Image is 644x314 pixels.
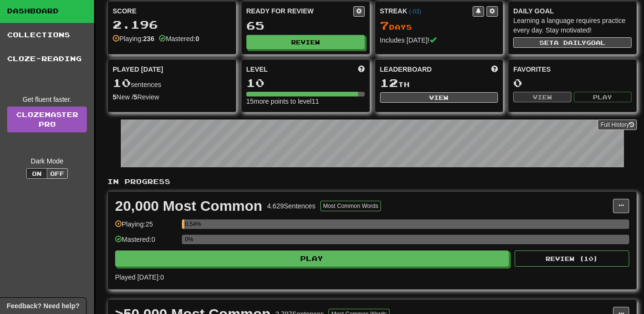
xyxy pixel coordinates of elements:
[554,39,586,46] span: a daily
[358,65,365,74] span: Score more points to level up
[115,219,177,235] div: Playing: 25
[574,92,632,102] button: Play
[113,34,154,43] div: Playing:
[246,77,365,89] div: 10
[159,34,199,43] div: Mastered:
[380,92,498,103] button: View
[246,6,353,16] div: Ready for Review
[380,6,473,16] div: Streak
[195,35,199,43] strong: 0
[380,77,498,89] div: th
[513,37,632,48] button: Seta dailygoal
[113,6,231,16] div: Score
[246,35,365,49] button: Review
[7,107,87,132] a: ClozemasterPro
[113,77,231,89] div: sentences
[115,235,177,250] div: Mastered: 0
[513,65,632,74] div: Favorites
[113,93,116,101] strong: 5
[7,301,79,311] span: Open feedback widget
[246,65,268,74] span: Level
[26,168,47,179] button: On
[7,156,87,166] div: Dark Mode
[513,77,632,89] div: 0
[7,95,87,104] div: Get fluent faster.
[113,19,231,31] div: 2.196
[513,16,632,35] div: Learning a language requires practice every day. Stay motivated!
[409,8,421,15] a: (-03)
[113,92,231,102] div: New / Review
[246,20,365,32] div: 65
[115,199,262,213] div: 20,000 Most Common
[107,177,637,186] p: In Progress
[380,76,398,89] span: 12
[320,201,381,211] button: Most Common Words
[113,65,163,74] span: Played [DATE]
[380,65,432,74] span: Leaderboard
[380,20,498,32] div: Day s
[143,35,154,43] strong: 236
[115,273,164,281] span: Played [DATE]: 0
[491,65,498,74] span: This week in points, UTC
[515,250,629,267] button: Review (10)
[47,168,68,179] button: Off
[598,119,637,130] button: Full History
[513,6,632,16] div: Daily Goal
[380,19,389,32] span: 7
[113,76,131,89] span: 10
[267,201,315,211] div: 4.629 Sentences
[513,92,571,102] button: View
[380,35,498,45] div: Includes [DATE]!
[246,97,365,106] div: 15 more points to level 11
[134,93,137,101] strong: 5
[115,250,509,267] button: Play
